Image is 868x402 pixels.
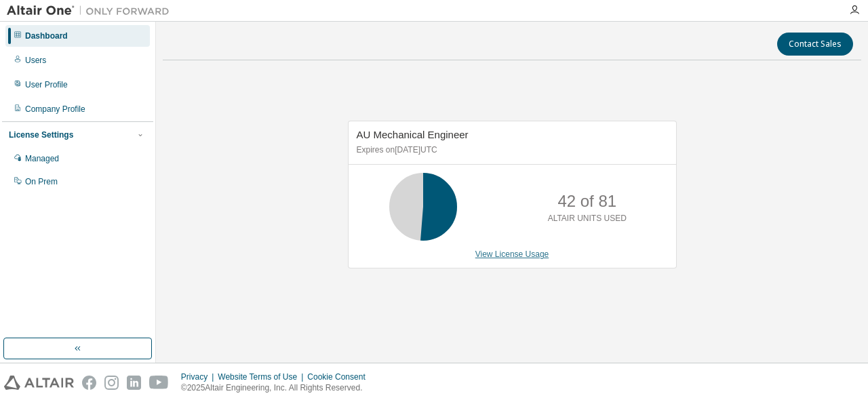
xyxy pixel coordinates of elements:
[357,129,469,140] span: AU Mechanical Engineer
[218,371,307,382] div: Website Terms of Use
[181,382,374,394] p: © 2025 Altair Engineering, Inc. All Rights Reserved.
[357,144,665,156] p: Expires on [DATE] UTC
[82,376,96,390] img: facebook.svg
[557,190,616,213] p: 42 of 81
[25,55,46,66] div: Users
[9,129,73,140] div: License Settings
[548,213,627,224] p: ALTAIR UNITS USED
[149,376,169,390] img: youtube.svg
[777,33,853,56] button: Contact Sales
[7,4,176,18] img: Altair One
[25,176,58,187] div: On Prem
[104,376,119,390] img: instagram.svg
[4,376,74,390] img: altair_logo.svg
[127,376,141,390] img: linkedin.svg
[181,371,218,382] div: Privacy
[25,79,68,90] div: User Profile
[25,31,68,41] div: Dashboard
[307,371,373,382] div: Cookie Consent
[475,249,549,259] a: View License Usage
[25,104,85,115] div: Company Profile
[25,153,59,164] div: Managed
